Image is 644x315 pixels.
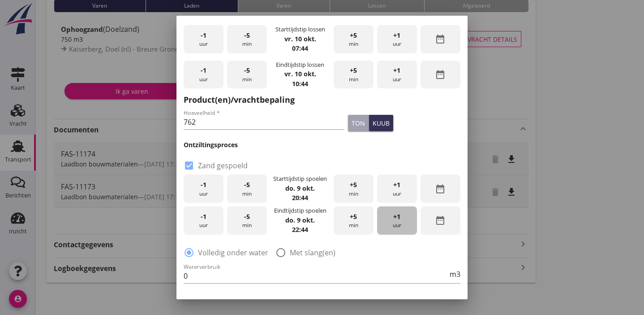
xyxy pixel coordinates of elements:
strong: 10:44 [292,79,308,88]
span: -5 [244,66,250,75]
span: -5 [244,31,250,40]
span: +1 [393,212,400,222]
div: min [334,25,374,53]
strong: 07:44 [292,44,308,52]
div: uur [184,61,223,89]
div: Starttijdstip lossen [275,25,325,34]
button: kuub [369,115,393,131]
div: min [227,206,267,235]
label: Met slang(en) [290,248,335,257]
span: +1 [393,31,400,40]
label: Zand gespoeld [198,161,248,170]
div: min [227,61,267,89]
span: -1 [201,180,206,190]
input: Hoeveelheid * [184,115,344,129]
label: Volledig onder water [198,248,268,257]
span: +5 [350,31,357,40]
strong: 20:44 [292,193,308,202]
div: min [227,175,267,203]
div: kuub [373,118,390,128]
span: +5 [350,66,357,75]
div: uur [377,175,417,203]
div: min [334,61,374,89]
span: -1 [201,66,206,75]
div: uur [184,206,223,235]
div: Eindtijdstip spoelen [274,206,326,215]
span: -1 [201,212,206,222]
i: date_range [435,215,446,226]
strong: vr. 10 okt. [284,70,316,78]
span: +1 [393,66,400,75]
span: -5 [244,212,250,222]
button: ton [348,115,369,131]
input: Waterverbruik [184,269,448,283]
div: uur [184,175,223,203]
span: +1 [393,180,400,190]
div: Starttijdstip spoelen [273,175,327,183]
i: date_range [435,69,446,80]
span: +5 [350,180,357,190]
span: -5 [244,180,250,190]
i: date_range [435,34,446,44]
strong: vr. 10 okt. [284,35,316,43]
span: -1 [201,31,206,40]
h3: Ontziltingsproces [184,140,460,149]
div: Eindtijdstip lossen [276,61,324,69]
div: m3 [448,271,460,278]
div: uur [377,61,417,89]
div: uur [377,206,417,235]
strong: do. 9 okt. [285,184,315,192]
div: ton [352,118,365,128]
strong: 22:44 [292,225,308,234]
div: min [334,206,374,235]
span: +5 [350,212,357,222]
div: min [227,25,267,53]
i: date_range [435,184,446,194]
strong: do. 9 okt. [285,216,315,224]
h3: Gemeten zoutgehalte [184,297,460,307]
h2: Product(en)/vrachtbepaling [184,94,460,106]
div: min [334,175,374,203]
div: uur [377,25,417,53]
div: uur [184,25,223,53]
